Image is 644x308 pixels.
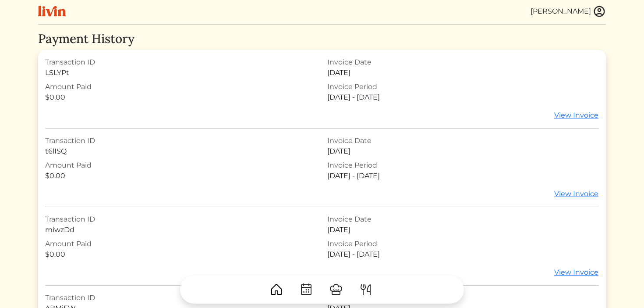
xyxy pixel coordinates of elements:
div: [DATE] [327,146,599,157]
div: [PERSON_NAME] [531,6,591,17]
div: t6lISQ [45,146,317,157]
div: [DATE] [327,225,599,235]
div: Invoice Period [327,82,599,92]
img: CalendarDots-5bcf9d9080389f2a281d69619e1c85352834be518fbc73d9501aef674afc0d57.svg [299,283,313,297]
a: View Invoice [554,110,599,121]
div: Invoice Period [327,160,599,171]
div: $0.00 [45,92,317,103]
div: $0.00 [45,249,317,260]
div: Invoice Date [327,214,599,225]
div: Amount Paid [45,82,317,92]
div: [DATE] - [DATE] [327,171,599,181]
div: Invoice Period [327,239,599,249]
div: $0.00 [45,171,317,181]
div: Invoice Date [327,57,599,68]
h3: Payment History [38,32,606,47]
div: Amount Paid [45,239,317,249]
div: Transaction ID [45,57,317,68]
div: [DATE] - [DATE] [327,92,599,103]
img: livin-logo-a0d97d1a881af30f6274990eb6222085a2533c92bbd1e4f22c21b4f0d0e3210c.svg [38,6,66,17]
img: ForkKnife-55491504ffdb50bab0c1e09e7649658475375261d09fd45db06cec23bce548bf.svg [359,283,373,297]
div: Transaction ID [45,136,317,146]
div: LSLYPt [45,68,317,78]
div: Amount Paid [45,160,317,171]
a: View Invoice [554,267,599,278]
div: miwzDd [45,225,317,235]
div: Invoice Date [327,136,599,146]
a: View Invoice [554,188,599,200]
div: [DATE] [327,68,599,78]
img: House-9bf13187bcbb5817f509fe5e7408150f90897510c4275e13d0d5fca38e0b5951.svg [269,283,283,297]
img: user_account-e6e16d2ec92f44fc35f99ef0dc9cddf60790bfa021a6ecb1c896eb5d2907b31c.svg [593,5,606,18]
div: [DATE] - [DATE] [327,249,599,260]
img: ChefHat-a374fb509e4f37eb0702ca99f5f64f3b6956810f32a249b33092029f8484b388.svg [329,283,343,297]
div: Transaction ID [45,214,317,225]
